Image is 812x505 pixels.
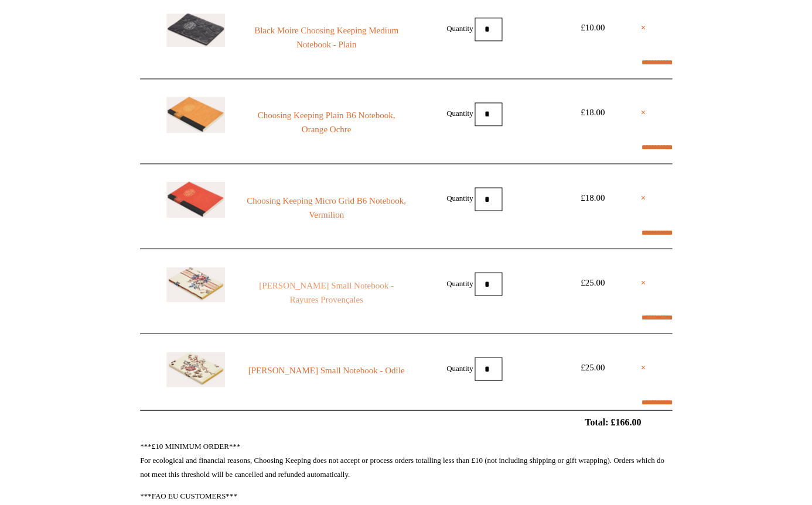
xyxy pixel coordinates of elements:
label: Quantity [446,23,473,32]
label: Quantity [446,193,473,202]
h2: Total: £166.00 [113,416,699,427]
img: Choosing Keeping Micro Grid B6 Notebook, Vermilion [166,181,225,218]
label: Quantity [446,363,473,372]
a: × [640,105,646,119]
a: [PERSON_NAME] Small Notebook - Odile [247,363,406,377]
a: × [640,190,646,204]
div: £18.00 [566,190,619,204]
div: £18.00 [566,105,619,119]
a: × [640,360,646,374]
a: Choosing Keeping Micro Grid B6 Notebook, Vermilion [247,193,406,221]
a: × [640,20,646,35]
div: £25.00 [566,275,619,289]
div: £25.00 [566,360,619,374]
label: Quantity [446,108,473,117]
img: Choosing Keeping Plain B6 Notebook, Orange Ochre [166,97,225,133]
img: Black Moire Choosing Keeping Medium Notebook - Plain [166,13,225,47]
label: Quantity [446,278,473,287]
div: £10.00 [566,20,619,35]
p: ***£10 MINIMUM ORDER*** For ecological and financial reasons, Choosing Keeping does not accept or... [140,439,672,481]
a: [PERSON_NAME] Small Notebook - Rayures Provençales [247,278,406,306]
a: × [640,275,646,289]
img: Antoinette Poisson Small Notebook - Odile [166,352,225,387]
a: Black Moire Choosing Keeping Medium Notebook - Plain [247,23,406,51]
a: Choosing Keeping Plain B6 Notebook, Orange Ochre [247,108,406,136]
img: Antoinette Poisson Small Notebook - Rayures Provençales [166,267,225,302]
